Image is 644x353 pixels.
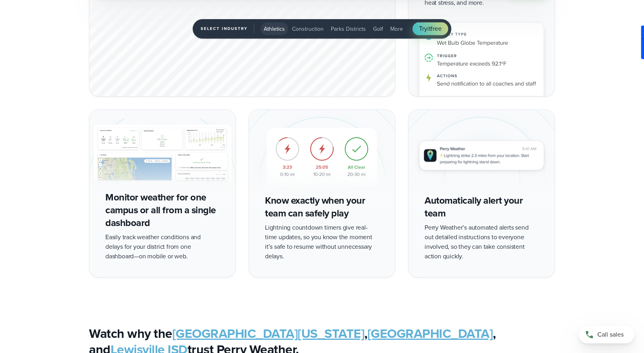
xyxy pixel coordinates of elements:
[413,22,448,35] a: Tryitfree
[328,22,369,35] button: Parks Districts
[264,25,285,33] span: Athletics
[367,324,493,343] a: [GEOGRAPHIC_DATA]
[579,326,634,343] a: Call sales
[331,25,366,33] span: Parks Districts
[373,25,383,33] span: Golf
[370,22,386,35] button: Golf
[390,25,403,33] span: More
[172,324,365,343] a: [GEOGRAPHIC_DATA][US_STATE]
[597,330,624,339] span: Call sales
[261,22,288,35] button: Athletics
[292,25,324,33] span: Construction
[289,22,327,35] button: Construction
[387,22,406,35] button: More
[419,24,441,34] span: Try free
[201,24,254,34] span: Select Industry
[427,24,431,33] span: it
